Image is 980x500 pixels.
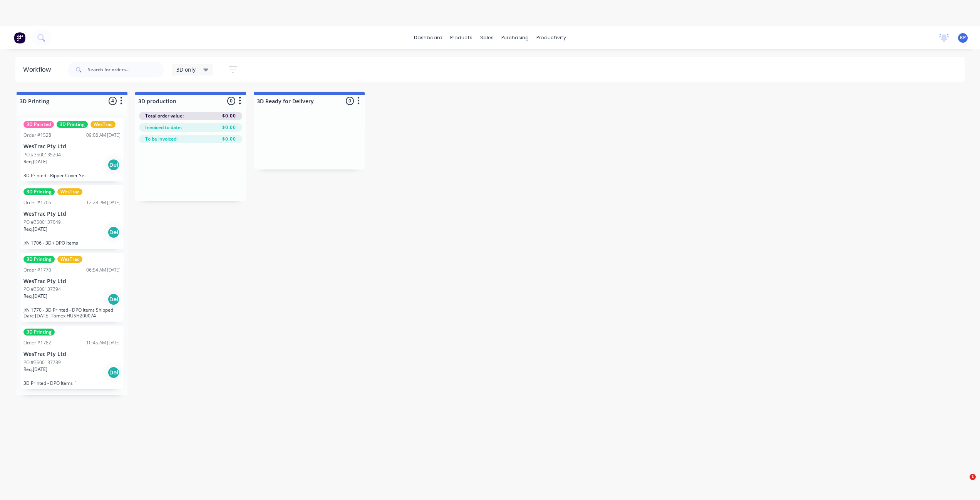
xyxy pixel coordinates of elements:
[23,240,121,246] p: J/N 1706 - 3D / DPO Items
[533,32,570,44] div: productivity
[23,132,51,139] div: Order #1528
[20,253,124,322] div: 3D PrintingWesTracOrder #177006:54 AM [DATE]WesTrac Pty LtdPO #3500137394Req.[DATE]DelJ/N 1770 - ...
[20,118,124,181] div: 3D Painted3D PrintingWesTracOrder #152809:06 AM [DATE]WesTrac Pty LtdPO #3500135204Req.[DATE]Del3...
[498,32,533,44] div: purchasing
[476,32,498,44] div: sales
[90,121,116,128] div: WesTrac
[410,32,446,44] a: dashboard
[107,366,120,379] div: Del
[960,34,966,41] span: KP
[23,158,47,165] p: Req. [DATE]
[107,293,120,305] div: Del
[222,124,236,131] span: $0.00
[23,143,121,150] p: WesTrac Pty Ltd
[23,380,121,386] p: 3D Printed - DPO Items `
[23,199,51,206] div: Order #1706
[86,339,121,346] div: 10:45 AM [DATE]
[23,188,55,195] div: 3D Printing
[23,366,47,373] p: Req. [DATE]
[23,286,61,293] p: PO #3500137394
[23,351,121,357] p: WesTrac Pty Ltd
[145,124,182,131] span: Invoiced to date:
[970,474,976,480] span: 1
[23,151,61,158] p: PO #3500135204
[23,293,47,300] p: Req. [DATE]
[23,173,121,178] p: 3D Printed - Ripper Cover Set
[23,359,61,366] p: PO #3500137789
[86,267,121,273] div: 06:54 AM [DATE]
[20,185,124,249] div: 3D PrintingWesTracOrder #170612:28 PM [DATE]WesTrac Pty LtdPO #3500137049Req.[DATE]DelJ/N 1706 - ...
[57,188,82,195] div: WesTrac
[23,226,47,233] p: Req. [DATE]
[14,32,25,44] img: Factory
[23,65,55,74] div: Workflow
[23,307,121,319] p: J/N 1770 - 3D Printed - DPO Items Shipped Date [DATE] Tamex HUSH200074
[23,121,54,128] div: 3D Painted
[23,278,121,285] p: WesTrac Pty Ltd
[23,267,51,273] div: Order #1770
[23,339,51,346] div: Order #1782
[23,256,55,263] div: 3D Printing
[954,474,972,492] iframe: Intercom live chat
[145,136,178,143] span: To be invoiced:
[222,112,236,119] span: $0.00
[23,211,121,217] p: WesTrac Pty Ltd
[88,62,164,77] input: Search for orders...
[23,329,55,336] div: 3D Printing
[176,65,196,74] span: 3D only
[20,326,124,389] div: 3D PrintingOrder #178210:45 AM [DATE]WesTrac Pty LtdPO #3500137789Req.[DATE]Del3D Printed - DPO I...
[57,256,82,263] div: WesTrac
[107,159,120,171] div: Del
[86,132,121,139] div: 09:06 AM [DATE]
[23,219,61,226] p: PO #3500137049
[446,32,476,44] div: products
[145,112,184,119] span: Total order value:
[57,121,88,128] div: 3D Printing
[222,136,236,143] span: $0.00
[86,199,121,206] div: 12:28 PM [DATE]
[107,226,120,238] div: Del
